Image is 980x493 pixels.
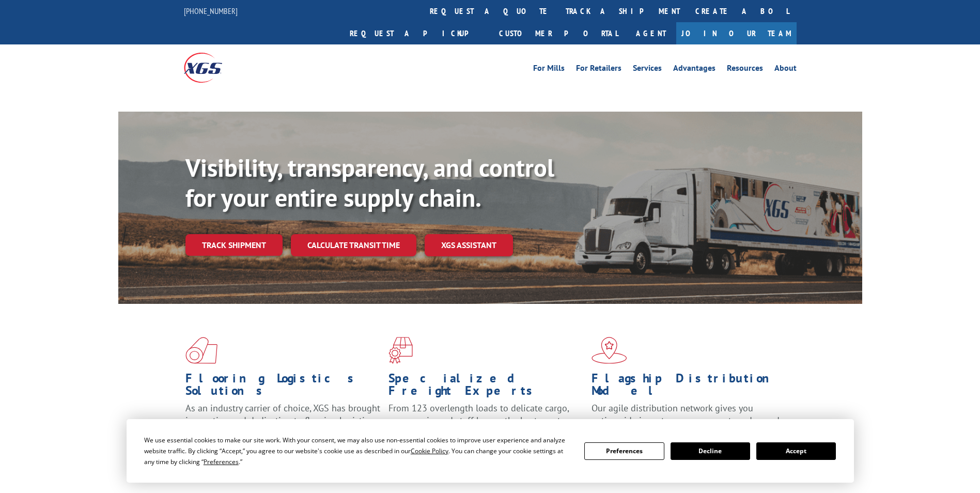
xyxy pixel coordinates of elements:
button: Decline [671,442,750,460]
img: xgs-icon-total-supply-chain-intelligence-red [185,337,217,364]
button: Preferences [584,442,664,460]
a: Services [633,64,662,75]
a: XGS ASSISTANT [425,234,513,256]
h1: Specialized Freight Experts [388,372,584,402]
a: Advantages [673,64,715,75]
span: Our agile distribution network gives you nationwide inventory management on demand. [592,402,782,426]
p: From 123 overlength loads to delicate cargo, our experienced staff knows the best way to move you... [388,402,584,448]
a: Agent [626,22,676,44]
a: For Mills [533,64,565,75]
span: As an industry carrier of choice, XGS has brought innovation and dedication to flooring logistics... [185,402,380,439]
a: For Retailers [576,64,621,75]
a: Resources [727,64,763,75]
a: Customer Portal [491,22,626,44]
a: Request a pickup [342,22,491,44]
div: Cookie Consent Prompt [127,419,854,483]
div: We use essential cookies to make our site work. With your consent, we may also use non-essential ... [144,435,572,467]
img: xgs-icon-flagship-distribution-model-red [592,337,627,364]
img: xgs-icon-focused-on-flooring-red [388,337,413,364]
button: Accept [756,442,836,460]
h1: Flooring Logistics Solutions [185,372,381,402]
b: Visibility, transparency, and control for your entire supply chain. [185,151,554,213]
a: Join Our Team [676,22,797,44]
span: Preferences [204,457,239,466]
a: Calculate transit time [291,234,416,256]
h1: Flagship Distribution Model [592,372,787,402]
a: Track shipment [185,234,283,256]
a: [PHONE_NUMBER] [184,6,238,16]
a: About [774,64,797,75]
span: Cookie Policy [411,446,448,455]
